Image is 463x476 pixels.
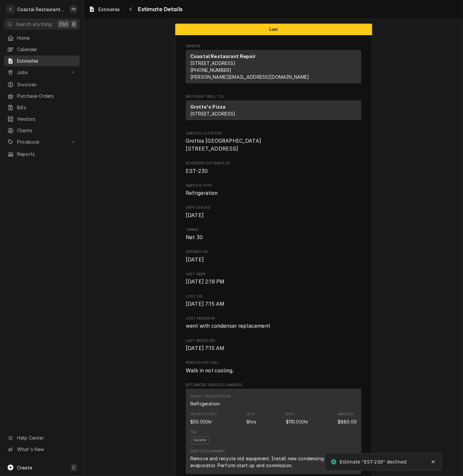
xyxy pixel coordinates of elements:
span: [DATE] [186,212,204,218]
div: Amount [338,412,354,417]
div: Recipient (Bill To) [186,100,361,120]
div: Estimate Sender [186,44,361,86]
div: Price [286,418,308,425]
span: Terms [186,227,361,233]
a: Calendar [4,44,80,55]
span: Lost [269,27,278,31]
div: Quantity [246,418,256,425]
div: Lost Message [186,316,361,330]
button: Search anythingCtrlK [4,18,80,30]
div: Roopairs Estimate ID [186,161,361,175]
span: Estimates [98,6,120,13]
span: Terms [186,234,361,241]
div: Amount [338,412,357,425]
span: Refrigeration [186,190,218,196]
a: Go to Pricebook [4,136,80,147]
span: Last Modified [186,344,361,352]
div: Line Item [186,389,361,474]
span: Ctrl [59,21,68,28]
div: Service Summary [190,449,225,454]
div: Recipient (Bill To) [186,100,361,123]
span: Lost On [186,294,361,299]
span: Sender [186,44,361,49]
span: Service Type [186,189,361,197]
span: [DATE] [186,257,204,263]
span: K [73,21,75,28]
a: Purchase Orders [4,91,80,101]
span: Service Location [186,131,361,136]
span: Invoices [17,81,76,88]
a: Invoices [4,79,80,90]
span: Jobs [17,69,67,76]
div: Cost [190,418,212,425]
a: Clients [4,125,80,136]
span: Grottos [GEOGRAPHIC_DATA] [STREET_ADDRESS] [186,138,261,152]
span: Net 30 [186,234,203,240]
div: Remove and recycle old equipment. Install new condensing unit and evaporator. Perform start up an... [190,455,357,469]
span: C [72,464,75,471]
span: Expires On [186,256,361,264]
div: Cost [190,412,217,425]
span: Last Seen [186,272,361,277]
span: Roopairs Estimate ID [186,161,361,166]
span: Pricebook [17,138,67,145]
span: Search anything [16,21,52,28]
span: Roopairs Estimate ID [186,167,361,175]
span: Clients [17,127,76,134]
strong: Coastal Restaurant Repair [190,53,256,59]
span: Reason for Call [186,367,361,375]
div: Last Seen [186,272,361,286]
strong: Grotto's Pizza [190,104,225,110]
div: Tax [190,430,197,435]
div: Short Description [190,394,231,407]
span: went with condenser replacement [186,323,270,329]
a: Go to Help Center [4,432,80,443]
a: Go to What's New [4,444,80,455]
div: Price [286,412,308,425]
span: Purchase Orders [17,93,76,99]
div: Service Type [186,183,361,197]
div: Short Description [190,400,220,407]
span: Estimates [17,57,76,64]
div: Short Description [190,394,231,399]
span: Vendors [17,115,76,122]
span: Taxable [190,437,209,444]
span: [DATE] 7:15 AM [186,345,224,351]
span: Lost Message [186,316,361,321]
span: Lost Message [186,322,361,330]
div: Estimate Recipient [186,94,361,123]
div: C [6,5,15,14]
span: Help Center [17,434,76,441]
span: Date Issued [186,212,361,219]
span: Date Issued [186,205,361,210]
div: Terms [186,227,361,241]
span: Reports [17,151,76,157]
a: [PERSON_NAME][EMAIL_ADDRESS][DOMAIN_NAME] [190,74,309,80]
span: What's New [17,446,76,453]
div: Lost On [186,294,361,308]
span: Bills [17,104,76,111]
span: [STREET_ADDRESS] [190,111,236,116]
div: Rate [286,412,295,417]
span: Last Modified [186,338,361,343]
span: Expires On [186,249,361,255]
div: Hourly Cost [190,412,217,417]
div: Sender [186,50,361,83]
a: Estimates [86,4,122,15]
span: [DATE] 2:18 PM [186,279,224,285]
a: Vendors [4,114,80,124]
a: Reports [4,149,80,159]
span: Recipient (Bill To) [186,94,361,99]
span: EST-230 [186,168,208,174]
div: Last Modified [186,338,361,352]
div: Phill Blush's Avatar [69,5,78,14]
a: Bills [4,102,80,113]
div: Reason for Call [186,360,361,374]
span: Service Location [186,137,361,153]
span: Last Seen [186,278,361,286]
a: Home [4,32,80,43]
span: Create [17,465,32,470]
div: Coastal Restaurant Repair [17,6,65,13]
div: Status [175,24,372,35]
span: Reason for Call [186,360,361,365]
